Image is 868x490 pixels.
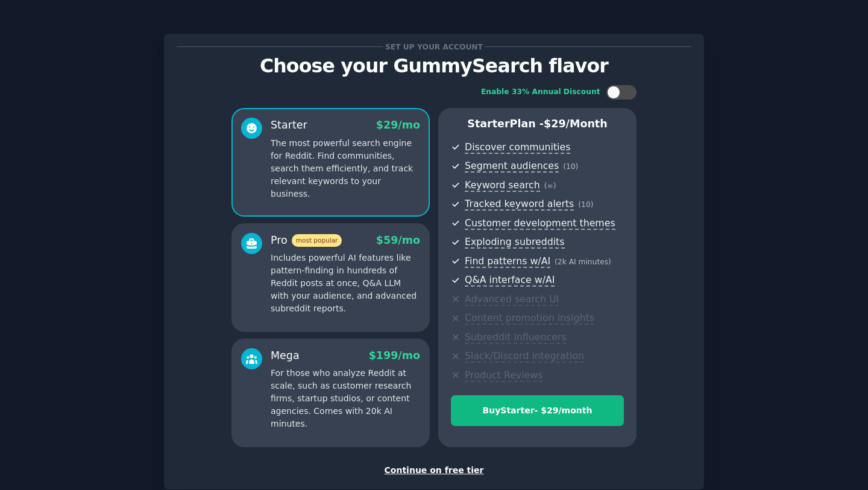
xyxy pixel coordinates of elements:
[376,119,420,131] span: $ 29 /mo
[177,464,691,477] div: Continue on free tier
[465,293,559,306] span: Advanced search UI
[271,137,420,200] p: The most powerful search engine for Reddit. Find communities, search them efficiently, and track ...
[578,200,593,209] span: ( 10 )
[465,312,594,325] span: Content promotion insights
[465,255,550,268] span: Find patterns w/AI
[465,369,542,382] span: Product Reviews
[292,234,342,247] span: most popular
[555,258,611,266] span: ( 2k AI minutes )
[271,233,342,248] div: Pro
[271,252,420,315] p: Includes powerful AI features like pattern-finding in hundreds of Reddit posts at once, Q&A LLM w...
[465,141,570,154] span: Discover communities
[465,160,559,173] span: Segment audiences
[177,56,691,77] p: Choose your GummySearch flavor
[465,236,564,249] span: Exploding subreddits
[465,217,615,230] span: Customer development themes
[271,348,300,363] div: Mega
[465,331,566,344] span: Subreddit influencers
[271,118,307,133] div: Starter
[271,367,420,430] p: For those who analyze Reddit at scale, such as customer research firms, startup studios, or conte...
[544,118,608,130] span: $ 29 /month
[563,162,578,171] span: ( 10 )
[451,116,624,132] p: Starter Plan -
[544,182,556,190] span: ( ∞ )
[465,179,540,192] span: Keyword search
[451,404,623,417] div: Buy Starter - $ 29 /month
[465,198,574,211] span: Tracked keyword alerts
[465,350,584,363] span: Slack/Discord integration
[369,349,420,361] span: $ 199 /mo
[376,234,420,246] span: $ 59 /mo
[383,40,485,53] span: Set up your account
[481,87,600,98] div: Enable 33% Annual Discount
[451,395,624,426] button: BuyStarter- $29/month
[465,274,555,287] span: Q&A interface w/AI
